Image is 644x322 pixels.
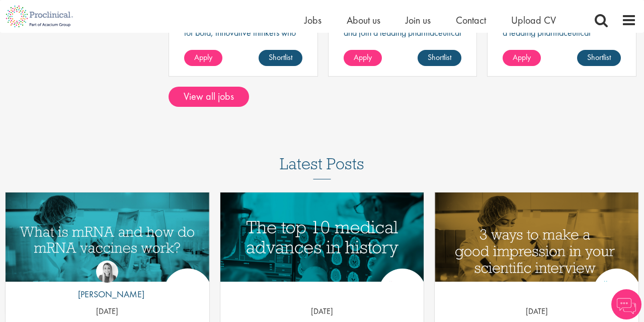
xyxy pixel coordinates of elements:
span: Apply [354,52,372,62]
p: [DATE] [220,306,424,317]
a: About us [347,14,380,27]
a: Apply [184,50,222,66]
a: Join us [406,14,431,27]
p: [PERSON_NAME] [70,288,144,301]
a: Shortlist [418,50,461,66]
img: Top 10 medical advances in history [220,192,424,298]
span: Apply [194,52,212,62]
a: Link to a post [435,192,638,282]
a: Apply [503,50,541,66]
a: Apply [344,50,382,66]
h3: Latest Posts [280,155,364,179]
span: Apply [513,52,531,62]
img: Chatbot [611,289,641,319]
img: What is mRNA and how do mRNA vaccines work [6,192,209,298]
a: View all jobs [169,87,249,107]
a: Link to a post [6,192,209,282]
img: Hannah Burke [96,261,118,283]
a: Link to a post [220,192,424,282]
p: [DATE] [435,306,638,317]
a: Upload CV [511,14,556,27]
a: Contact [456,14,486,27]
a: Hannah Burke [PERSON_NAME] [70,261,144,306]
img: 3 ways to make a good impression at a scientific interview [435,192,638,298]
p: [DATE] [6,306,209,317]
a: Shortlist [577,50,621,66]
a: Shortlist [259,50,302,66]
a: Jobs [304,14,321,27]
